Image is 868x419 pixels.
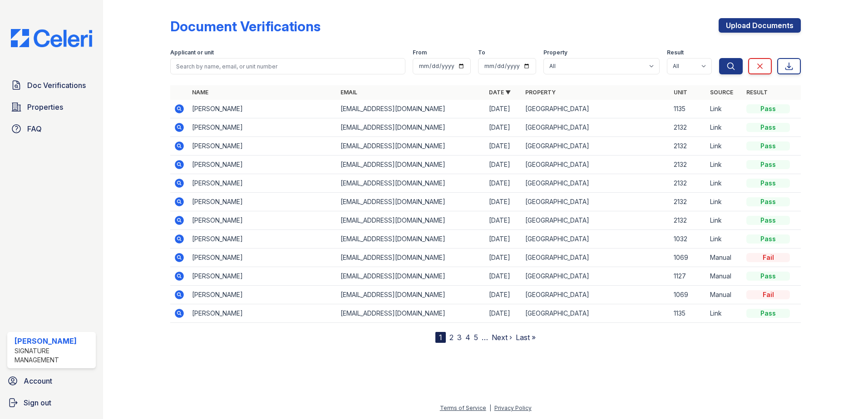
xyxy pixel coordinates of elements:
[746,309,790,318] div: Pass
[746,272,790,281] div: Pass
[485,248,522,267] td: [DATE]
[706,156,743,174] td: Link
[667,49,684,56] label: Result
[485,211,522,230] td: [DATE]
[7,76,96,94] a: Doc Verifications
[188,118,337,137] td: [PERSON_NAME]
[485,304,522,323] td: [DATE]
[474,333,478,342] a: 5
[24,375,52,386] span: Account
[670,230,706,248] td: 1032
[27,80,86,91] span: Doc Verifications
[670,118,706,137] td: 2132
[670,211,706,230] td: 2132
[492,333,512,342] a: Next ›
[670,193,706,211] td: 2132
[4,394,99,412] button: Sign out
[746,160,790,169] div: Pass
[188,230,337,248] td: [PERSON_NAME]
[670,100,706,118] td: 1135
[522,248,670,267] td: [GEOGRAPHIC_DATA]
[485,286,522,304] td: [DATE]
[27,123,42,134] span: FAQ
[485,100,522,118] td: [DATE]
[482,332,488,343] span: …
[188,211,337,230] td: [PERSON_NAME]
[706,286,743,304] td: Manual
[188,304,337,323] td: [PERSON_NAME]
[337,156,485,174] td: [EMAIL_ADDRESS][DOMAIN_NAME]
[516,333,536,342] a: Last »
[337,118,485,137] td: [EMAIL_ADDRESS][DOMAIN_NAME]
[670,304,706,323] td: 1135
[706,193,743,211] td: Link
[746,197,790,206] div: Pass
[706,304,743,323] td: Link
[746,104,790,113] div: Pass
[337,137,485,156] td: [EMAIL_ADDRESS][DOMAIN_NAME]
[4,29,99,47] img: CE_Logo_Blue-a8612792a0a2168367f1c8372b55b34899dd931a85d93a1a3d3e32e68fde9ad4.png
[170,18,321,34] div: Document Verifications
[522,174,670,193] td: [GEOGRAPHIC_DATA]
[746,216,790,225] div: Pass
[170,58,405,74] input: Search by name, email, or unit number
[337,286,485,304] td: [EMAIL_ADDRESS][DOMAIN_NAME]
[706,211,743,230] td: Link
[706,267,743,286] td: Manual
[449,333,454,342] a: 2
[522,100,670,118] td: [GEOGRAPHIC_DATA]
[457,333,462,342] a: 3
[674,89,687,96] a: Unit
[746,123,790,132] div: Pass
[485,267,522,286] td: [DATE]
[746,89,768,96] a: Result
[525,89,556,96] a: Property
[746,179,790,188] div: Pass
[522,137,670,156] td: [GEOGRAPHIC_DATA]
[337,100,485,118] td: [EMAIL_ADDRESS][DOMAIN_NAME]
[746,141,790,151] div: Pass
[15,336,92,346] div: [PERSON_NAME]
[27,102,63,112] span: Properties
[719,18,801,33] a: Upload Documents
[522,286,670,304] td: [GEOGRAPHIC_DATA]
[485,174,522,193] td: [DATE]
[435,332,446,343] div: 1
[522,118,670,137] td: [GEOGRAPHIC_DATA]
[337,304,485,323] td: [EMAIL_ADDRESS][DOMAIN_NAME]
[188,100,337,118] td: [PERSON_NAME]
[7,98,96,116] a: Properties
[340,89,357,96] a: Email
[7,120,96,138] a: FAQ
[522,193,670,211] td: [GEOGRAPHIC_DATA]
[494,404,532,411] a: Privacy Policy
[670,267,706,286] td: 1127
[337,211,485,230] td: [EMAIL_ADDRESS][DOMAIN_NAME]
[478,49,485,56] label: To
[706,230,743,248] td: Link
[746,234,790,244] div: Pass
[188,286,337,304] td: [PERSON_NAME]
[4,372,99,390] a: Account
[337,248,485,267] td: [EMAIL_ADDRESS][DOMAIN_NAME]
[670,286,706,304] td: 1069
[188,193,337,211] td: [PERSON_NAME]
[670,156,706,174] td: 2132
[337,230,485,248] td: [EMAIL_ADDRESS][DOMAIN_NAME]
[706,174,743,193] td: Link
[522,230,670,248] td: [GEOGRAPHIC_DATA]
[522,211,670,230] td: [GEOGRAPHIC_DATA]
[337,267,485,286] td: [EMAIL_ADDRESS][DOMAIN_NAME]
[670,248,706,267] td: 1069
[188,248,337,267] td: [PERSON_NAME]
[489,89,511,96] a: Date ▼
[337,174,485,193] td: [EMAIL_ADDRESS][DOMAIN_NAME]
[413,49,427,56] label: From
[706,118,743,137] td: Link
[522,267,670,286] td: [GEOGRAPHIC_DATA]
[192,89,208,96] a: Name
[485,137,522,156] td: [DATE]
[170,49,214,56] label: Applicant or unit
[706,100,743,118] td: Link
[24,397,51,408] span: Sign out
